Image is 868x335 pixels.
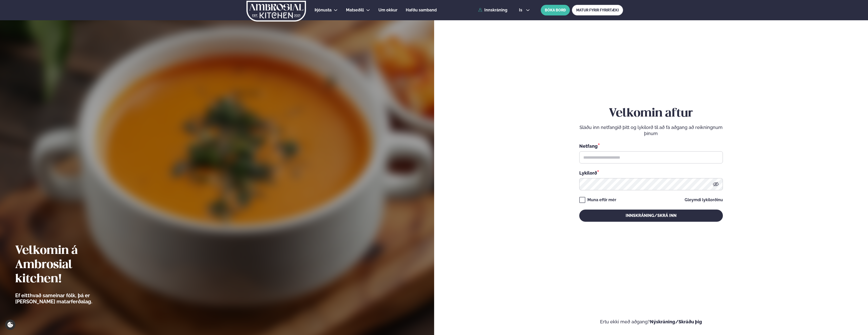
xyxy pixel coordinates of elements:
button: Innskráning/Skrá inn [579,210,723,222]
a: Cookie settings [5,320,15,330]
a: Matseðill [346,7,364,13]
p: Ertu ekki með aðgang? [449,319,853,325]
button: BÓKA BORÐ [541,5,570,15]
span: Þjónusta [315,8,332,12]
a: Nýskráning/Skráðu þig [650,319,702,324]
span: Hafðu samband [406,8,437,12]
a: Hafðu samband [406,7,437,13]
div: Lykilorð [579,170,723,176]
a: Innskráning [478,8,507,12]
a: Gleymdi lykilorðinu [685,198,723,202]
a: Þjónusta [315,7,332,13]
span: Um okkur [378,8,397,12]
img: logo [246,1,306,22]
p: Sláðu inn netfangið þitt og lykilorð til að fá aðgang að reikningnum þínum [579,124,723,137]
a: MATUR FYRIR FYRIRTÆKI [572,5,623,15]
h2: Velkomin á Ambrosial kitchen! [15,244,120,286]
h2: Velkomin aftur [579,106,723,121]
span: Matseðill [346,8,364,12]
a: Um okkur [378,7,397,13]
p: Ef eitthvað sameinar fólk, þá er [PERSON_NAME] matarferðalag. [15,292,120,305]
button: is [515,8,534,12]
div: Netfang [579,143,723,149]
span: is [519,8,524,12]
